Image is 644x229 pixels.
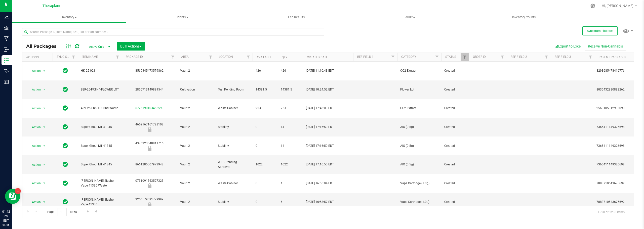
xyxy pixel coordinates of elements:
[169,53,177,61] a: Filter
[400,68,438,73] span: CO2 Extract
[26,43,62,49] span: All Packages
[444,200,466,204] span: Created
[69,53,78,61] a: Filter
[121,146,178,151] div: Newly Received
[444,144,466,148] span: Created
[400,125,438,129] span: AIO (0.5g)
[180,144,212,148] span: Vault 2
[4,36,9,41] inline-svg: Manufacturing
[281,181,300,186] span: 1
[4,69,9,74] inline-svg: Outbound
[26,56,51,59] div: Actions
[444,162,466,167] span: Created
[596,125,643,129] div: Value 1: 7365411149326698
[218,106,250,111] span: Waste Cabinet
[63,105,68,112] span: In Sync
[81,125,119,129] span: Super Ghoul MT 41345
[120,44,142,48] span: Bulk Actions
[353,12,467,23] a: Audit
[586,53,595,61] a: Filter
[43,208,81,216] span: Page of 65
[444,68,466,73] span: Created
[281,68,300,73] span: 426
[41,67,48,74] span: select
[542,53,551,61] a: Filter
[257,56,272,59] a: Available
[121,122,178,132] div: 4659167161728108
[82,55,98,59] a: Item Name
[256,125,275,129] span: 0
[27,161,41,168] span: Action
[582,26,618,35] button: Sync from BioTrack
[498,53,507,61] a: Filter
[81,197,119,207] span: [PERSON_NAME] Slasher Vape 41336
[27,199,41,206] span: Action
[357,55,374,59] a: Ref Field 1
[400,181,438,186] span: Vape Cartridge (1.0g)
[585,42,626,51] button: Receive Non-Cannabis
[307,56,328,59] a: Created Date
[473,55,486,59] a: Order Id
[218,160,250,169] span: WIP - Pending Approval
[84,208,92,215] a: Go to the next page
[219,55,233,59] a: Location
[511,55,527,59] a: Ref Field 2
[306,144,334,148] span: [DATE] 17:16:50 EDT
[117,42,145,51] button: Bulk Actions
[180,181,212,186] span: Vault 2
[63,67,68,74] span: In Sync
[4,15,9,20] inline-svg: Analytics
[81,144,119,148] span: Super Ghoul MT 41345
[121,162,178,167] div: 8661285007973948
[63,86,68,93] span: In Sync
[256,68,275,73] span: 426
[121,127,178,132] div: Newly Received
[27,180,41,187] span: Action
[180,106,212,111] span: Vault 2
[461,53,469,61] a: Filter
[81,68,119,73] span: HK-25-021
[306,200,334,204] span: [DATE] 16:53:57 EDT
[4,25,9,30] inline-svg: Grow
[256,200,275,204] span: 0
[400,200,438,204] span: Vape Cartridge (1.0g)
[596,68,643,73] div: Value 1: 8298685478416776
[126,55,143,59] a: Package ID
[551,42,585,51] button: Export to Excel
[126,15,239,20] span: Plants
[282,56,287,59] a: Qty
[239,12,353,23] a: Lab Results
[281,125,300,129] span: 14
[81,106,119,111] span: APT-25-FR6H1-Grind Waste
[281,200,300,204] span: 6
[121,87,178,92] div: 2865713149899544
[401,55,416,59] a: Category
[63,123,68,130] span: In Sync
[244,53,253,61] a: Filter
[590,4,596,8] div: Manage settings
[58,208,67,216] input: 1
[306,125,334,129] span: [DATE] 17:16:50 EDT
[444,181,466,186] span: Created
[63,161,68,168] span: In Sync
[400,144,438,148] span: AIO (0.5g)
[218,87,250,92] span: Test Pending Room
[4,58,9,63] inline-svg: Inventory
[444,87,466,92] span: Created
[555,55,571,59] a: Ref Field 3
[121,183,178,188] div: Newly Received
[4,47,9,52] inline-svg: Inbound
[2,223,10,227] p: 09/26
[444,106,466,111] span: Created
[306,68,334,73] span: [DATE] 11:10:43 EDT
[433,53,441,61] a: Filter
[256,162,275,167] span: 1022
[218,125,250,129] span: Stability
[306,106,334,111] span: [DATE] 17:48:09 EDT
[27,67,41,74] span: Action
[2,209,10,223] p: 01:42 PM EDT
[92,208,100,215] a: Go to the last page
[12,15,126,20] span: Inventory
[306,87,334,92] span: [DATE] 10:24:52 EDT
